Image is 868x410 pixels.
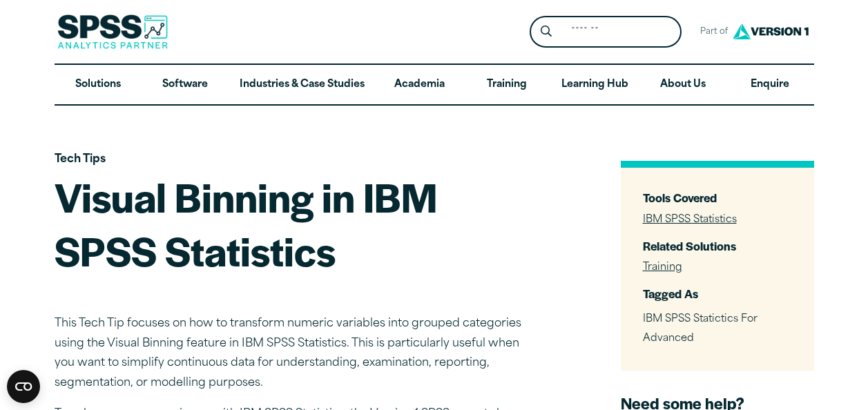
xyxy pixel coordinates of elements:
img: Version1 Logo [729,19,812,44]
h3: Related Solutions [643,238,792,254]
a: Training [463,65,550,105]
button: Search magnifying glass icon [533,19,559,45]
a: About Us [639,65,726,105]
p: This Tech Tip focuses on how to transform numeric variables into grouped categories using the Vis... [55,314,538,393]
a: Academia [376,65,463,105]
a: Industries & Case Studies [229,65,376,105]
nav: Desktop version of site main menu [55,65,814,105]
img: SPSS Analytics Partner [57,14,168,49]
form: Site Header Search Form [530,16,682,48]
button: Open CMP widget [7,370,40,403]
p: Tech Tips [55,150,538,170]
h1: Visual Binning in IBM SPSS Statistics [55,170,538,277]
h3: Tagged As [643,286,792,302]
a: IBM SPSS Statistics [643,215,737,225]
a: Software [142,65,229,105]
svg: Search magnifying glass icon [541,26,552,37]
a: Training [643,262,682,273]
span: Part of [693,22,729,42]
a: Enquire [726,65,813,105]
a: Solutions [55,65,142,105]
h3: Tools Covered [643,190,792,206]
a: Learning Hub [550,65,639,105]
span: IBM SPSS Statictics For Advanced [643,314,758,344]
